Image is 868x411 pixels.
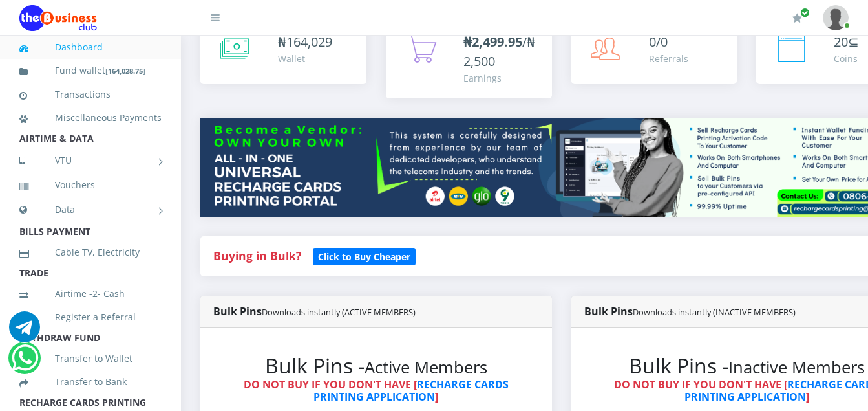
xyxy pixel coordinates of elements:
a: Dashboard [19,32,162,62]
small: Active Members [365,356,487,379]
span: 164,029 [286,33,332,50]
a: Chat for support [9,321,40,342]
strong: DO NOT BUY IF YOU DON'T HAVE [ ] [244,377,509,404]
div: Earnings [463,71,539,85]
i: Renew/Upgrade Subscription [792,13,802,23]
a: Transfer to Wallet [19,344,162,373]
strong: Buying in Bulk? [213,248,301,263]
a: VTU [19,144,162,177]
a: Vouchers [19,170,162,200]
a: 0/0 Referrals [571,19,737,84]
h2: Bulk Pins - [226,353,526,378]
small: [ ] [105,66,145,76]
a: Airtime -2- Cash [19,279,162,309]
a: Click to Buy Cheaper [313,248,416,263]
span: Renew/Upgrade Subscription [800,8,810,17]
a: ₦164,029 Wallet [200,19,366,84]
b: Click to Buy Cheaper [318,250,410,263]
small: Downloads instantly (ACTIVE MEMBERS) [262,306,416,318]
a: ₦2,499.95/₦2,500 Earnings [386,19,552,98]
b: ₦2,499.95 [463,33,522,50]
div: Wallet [278,52,332,65]
a: Fund wallet[164,028.75] [19,56,162,86]
div: Coins [834,52,859,65]
a: Transfer to Bank [19,367,162,397]
a: Cable TV, Electricity [19,238,162,267]
small: Inactive Members [728,356,865,379]
span: 0/0 [649,33,668,50]
div: ⊆ [834,32,859,52]
a: Transactions [19,80,162,109]
img: User [823,5,849,30]
span: 20 [834,33,848,50]
div: ₦ [278,32,332,52]
img: Logo [19,5,97,31]
div: Referrals [649,52,688,65]
a: Register a Referral [19,302,162,332]
b: 164,028.75 [108,66,143,76]
strong: Bulk Pins [584,304,796,318]
a: Miscellaneous Payments [19,103,162,133]
a: RECHARGE CARDS PRINTING APPLICATION [313,377,509,404]
strong: Bulk Pins [213,304,416,318]
a: Data [19,194,162,226]
small: Downloads instantly (INACTIVE MEMBERS) [633,306,796,318]
a: Chat for support [12,352,38,373]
